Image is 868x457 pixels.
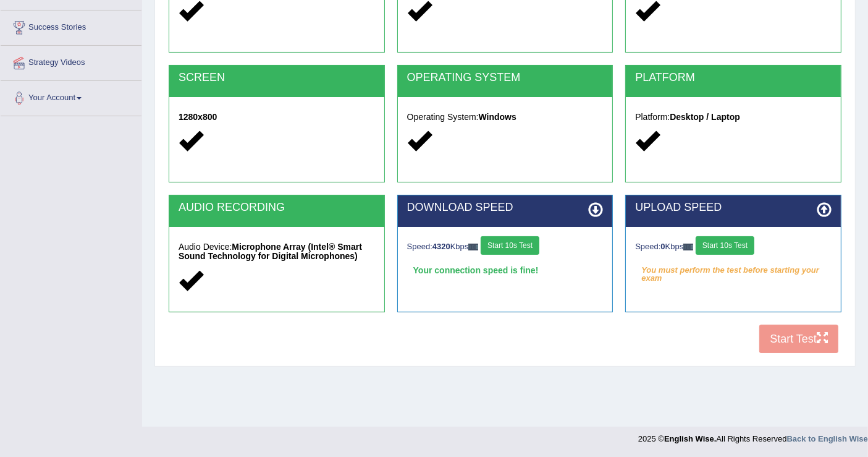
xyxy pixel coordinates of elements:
button: Start 10s Test [481,236,539,255]
h5: Audio Device: [179,242,375,262]
strong: 1280x800 [179,112,217,122]
h2: OPERATING SYSTEM [407,72,604,84]
h2: SCREEN [179,72,375,84]
h2: PLATFORM [635,72,832,84]
strong: 0 [661,242,665,251]
a: Strategy Videos [1,46,141,77]
a: Success Stories [1,11,141,41]
h5: Operating System: [407,113,604,122]
strong: Microphone Array (Intel® Smart Sound Technology for Digital Microphones) [179,242,362,261]
div: Speed: Kbps [407,236,604,258]
img: ajax-loader-fb-connection.gif [468,244,478,250]
h2: AUDIO RECORDING [179,202,375,214]
a: Back to English Wise [787,434,868,443]
h5: Platform: [635,113,832,122]
strong: English Wise. [664,434,716,443]
div: Your connection speed is fine! [407,261,604,280]
strong: 4320 [432,242,450,251]
strong: Windows [479,112,516,122]
strong: Desktop / Laptop [670,112,740,122]
div: Speed: Kbps [635,236,832,258]
h2: UPLOAD SPEED [635,202,832,214]
button: Start 10s Test [696,236,754,255]
em: You must perform the test before starting your exam [635,261,832,280]
a: Your Account [1,81,141,112]
img: ajax-loader-fb-connection.gif [683,244,693,250]
h2: DOWNLOAD SPEED [407,202,604,214]
div: 2025 © All Rights Reserved [638,427,868,445]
